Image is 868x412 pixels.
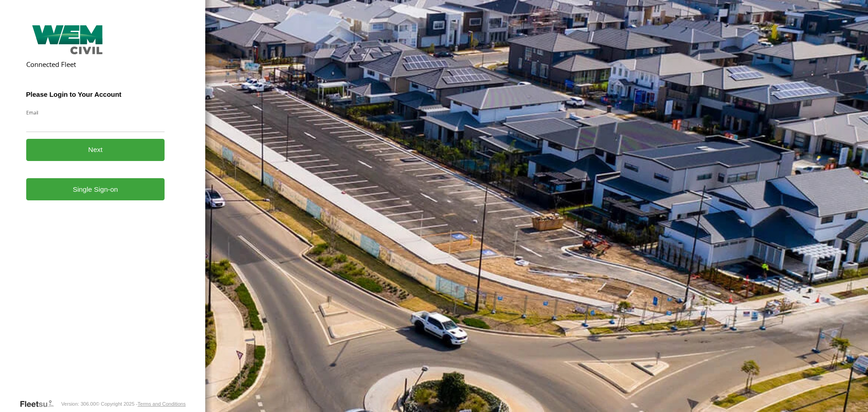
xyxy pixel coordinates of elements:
img: WEM [26,25,109,54]
div: Version: 306.00 [61,401,95,407]
button: Next [26,139,165,161]
label: Email [26,109,165,116]
a: Visit our Website [19,399,61,408]
h3: Please Login to Your Account [26,90,165,98]
h2: Connected Fleet [26,60,165,69]
a: Terms and Conditions [137,401,185,407]
div: © Copyright 2025 - [96,401,186,407]
a: Single Sign-on [26,178,165,200]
